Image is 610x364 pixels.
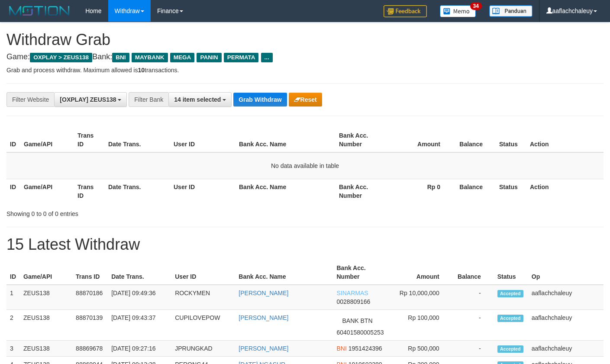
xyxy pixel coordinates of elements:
span: Accepted [497,290,523,297]
th: ID [6,128,20,152]
th: Amount [389,128,453,152]
h4: Game: Bank: [6,53,604,61]
td: Rp 500,000 [390,341,452,357]
td: 1 [6,285,20,310]
th: Action [526,179,604,203]
th: Date Trans. [108,260,171,285]
td: aaflachchaleuy [528,310,604,341]
td: - [452,310,494,341]
button: [OXPLAY] ZEUS138 [54,92,127,107]
td: 3 [6,341,20,357]
th: Game/API [20,179,74,203]
span: MEGA [170,53,195,62]
td: Rp 10,000,000 [390,285,452,310]
td: aaflachchaleuy [528,341,604,357]
td: - [452,285,494,310]
a: [PERSON_NAME] [239,314,288,321]
span: OXPLAY > ZEUS138 [30,53,92,62]
td: Rp 100,000 [390,310,452,341]
th: Trans ID [74,179,105,203]
td: 88870139 [72,310,108,341]
span: ... [261,53,273,62]
td: ROCKYMEN [171,285,235,310]
img: panduan.png [489,5,533,17]
th: Date Trans. [105,128,170,152]
p: Grab and process withdraw. Maximum allowed is transactions. [6,66,604,74]
th: Bank Acc. Name [236,179,336,203]
th: Bank Acc. Name [235,260,333,285]
div: Showing 0 to 0 of 0 entries [6,206,248,218]
th: Date Trans. [105,179,170,203]
div: Filter Bank [129,92,168,107]
td: ZEUS138 [20,285,72,310]
th: Amount [390,260,452,285]
td: 88869678 [72,341,108,357]
td: [DATE] 09:49:36 [108,285,171,310]
td: ZEUS138 [20,341,72,357]
th: Bank Acc. Number [336,179,389,203]
button: Reset [289,93,322,106]
span: BNI [112,53,129,62]
td: - [452,341,494,357]
span: [OXPLAY] ZEUS138 [60,96,116,103]
th: Status [494,260,528,285]
h1: 15 Latest Withdraw [6,236,604,253]
th: Action [526,128,604,152]
div: Filter Website [6,92,54,107]
th: Bank Acc. Number [333,260,390,285]
td: [DATE] 09:27:16 [108,341,171,357]
span: BANK BTN [336,313,378,328]
th: Trans ID [74,128,105,152]
th: ID [6,260,20,285]
th: User ID [170,179,236,203]
span: Accepted [497,315,523,322]
th: User ID [170,128,236,152]
th: Balance [453,179,496,203]
span: BNI [336,345,346,352]
span: 34 [470,2,482,10]
span: MAYBANK [132,53,168,62]
td: JPRUNGKAD [171,341,235,357]
th: User ID [171,260,235,285]
th: Bank Acc. Number [336,128,389,152]
a: [PERSON_NAME] [239,345,288,352]
th: Bank Acc. Name [236,128,336,152]
th: Trans ID [72,260,108,285]
th: Rp 0 [389,179,453,203]
span: Copy 60401580005253 to clipboard [336,329,384,336]
td: 2 [6,310,20,341]
span: 14 item selected [174,96,221,103]
img: MOTION_logo.png [6,4,72,17]
span: Accepted [497,345,523,353]
td: [DATE] 09:43:37 [108,310,171,341]
th: Game/API [20,260,72,285]
span: Copy 0028809166 to clipboard [336,298,370,305]
th: Balance [453,128,496,152]
th: Status [496,128,526,152]
button: 14 item selected [168,92,232,107]
td: ZEUS138 [20,310,72,341]
td: aaflachchaleuy [528,285,604,310]
th: Status [496,179,526,203]
span: SINARMAS [336,290,368,296]
img: Button%20Memo.svg [440,5,476,17]
td: No data available in table [6,152,604,179]
span: PERMATA [224,53,259,62]
strong: 10 [138,67,145,74]
button: Grab Withdraw [233,93,287,106]
td: 88870186 [72,285,108,310]
a: [PERSON_NAME] [239,290,288,296]
th: Game/API [20,128,74,152]
h1: Withdraw Grab [6,31,604,48]
img: Feedback.jpg [384,5,427,17]
span: Copy 1951424396 to clipboard [349,345,382,352]
span: PANIN [197,53,221,62]
th: Balance [452,260,494,285]
th: Op [528,260,604,285]
th: ID [6,179,20,203]
td: CUPILOVEPOW [171,310,235,341]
